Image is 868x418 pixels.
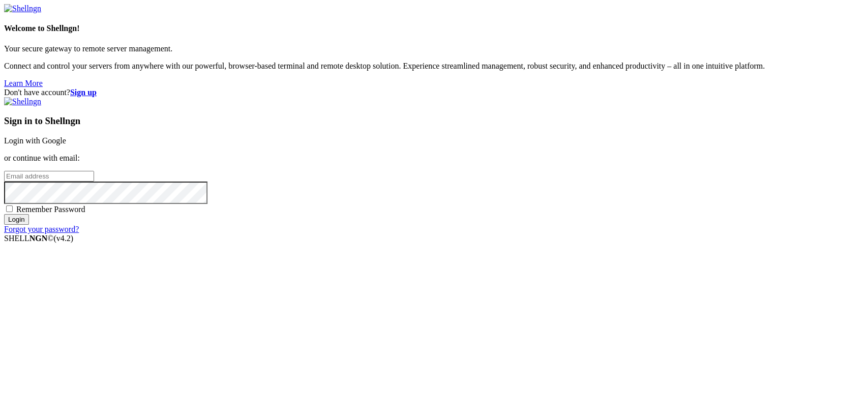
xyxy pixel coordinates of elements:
h3: Sign in to Shellngn [4,115,864,127]
div: Don't have account? [4,88,864,97]
span: Remember Password [16,205,85,214]
a: Login with Google [4,136,66,145]
input: Login [4,214,29,225]
span: 4.2.0 [54,234,74,243]
input: Email address [4,171,94,182]
b: NGN [29,234,48,243]
p: Your secure gateway to remote server management. [4,44,864,53]
img: Shellngn [4,97,41,106]
p: Connect and control your servers from anywhere with our powerful, browser-based terminal and remo... [4,62,864,71]
input: Remember Password [6,205,13,212]
a: Forgot your password? [4,225,79,233]
a: Sign up [70,88,97,97]
h4: Welcome to Shellngn! [4,24,864,33]
p: or continue with email: [4,154,864,163]
a: Learn More [4,79,43,87]
img: Shellngn [4,4,41,13]
span: SHELL © [4,234,73,243]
